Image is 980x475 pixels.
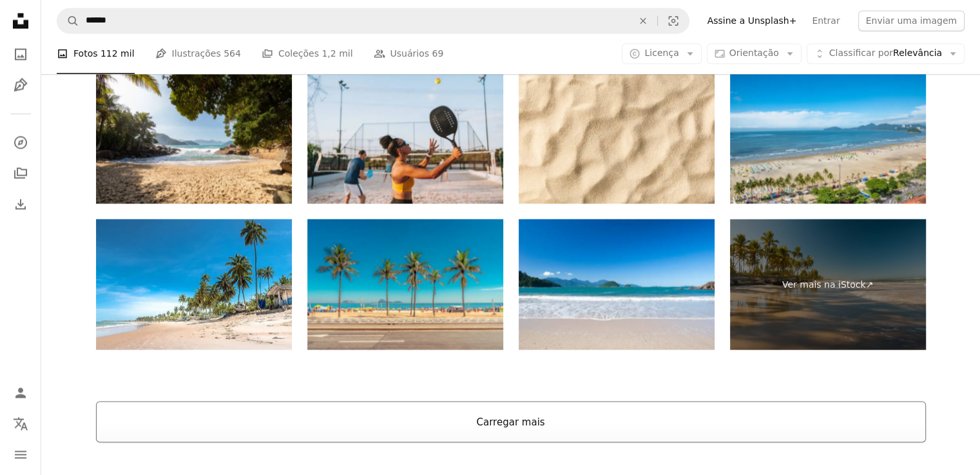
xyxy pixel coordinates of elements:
[829,48,893,59] span: Classificar por
[858,10,965,31] button: Enviar uma imagem
[155,33,241,75] a: Ilustrações 564
[8,72,34,98] a: Ilustrações
[707,44,802,64] button: Orientação
[432,47,443,61] span: 69
[804,10,847,31] a: Entrar
[644,48,678,59] span: Licença
[829,48,942,61] span: Relevância
[730,73,926,204] img: Pessoas desfrutando de praia grande em dia ensolarado no tropical Santos, São Paulo, Brasil
[8,129,34,155] a: Explorar
[807,44,965,64] button: Classificar porRelevância
[96,73,292,204] img: Outro dia no paraíso
[629,8,657,33] button: Limpar
[8,8,34,36] a: Início — Unsplash
[622,44,701,64] button: Licença
[322,47,352,61] span: 1,2 mil
[658,8,689,33] button: Pesquisa visual
[57,8,79,33] button: Pesquise na Unsplash
[96,219,292,349] img: Dia de verão na praia idílica panorama da Bahia, Brasil
[8,160,34,186] a: Coleções
[700,10,805,31] a: Assine a Unsplash+
[307,73,503,204] img: Grupo de pessoas jogando tênis de praia
[307,219,503,349] img: Dia ensolarado com palmeiras na praia de Ipanema no Rio de Janeiro, Brasil
[519,73,715,204] img: beach sand background
[262,33,353,75] a: Coleções 1,2 mil
[519,219,715,349] img: Ubatuba
[730,219,926,349] a: Ver mais na iStock↗
[8,411,34,436] button: Idioma
[96,401,926,442] button: Carregar mais
[57,8,689,33] form: Pesquise conteúdo visual em todo o site
[224,47,241,61] span: 564
[8,380,34,405] a: Entrar / Cadastrar-se
[8,191,34,217] a: Histórico de downloads
[8,442,34,467] button: Menu
[729,48,779,59] span: Orientação
[374,33,444,75] a: Usuários 69
[8,41,34,67] a: Fotos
